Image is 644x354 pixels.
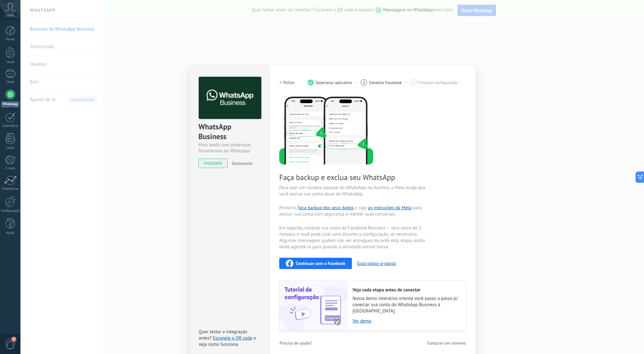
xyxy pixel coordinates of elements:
button: Desinstalar [229,159,253,168]
img: logo_main.png [199,77,261,119]
div: Chats [1,80,19,84]
div: Estatísticas [1,187,19,191]
button: Comprar um número [427,338,466,348]
div: Listas [1,146,19,150]
button: Guia passo-a-passo [357,261,396,267]
img: delete personal phone [279,96,373,165]
span: 2 [363,80,365,85]
span: 3 [413,80,415,85]
a: Escaneie o QR code [213,335,252,341]
span: Selecionar aplicativo [316,80,352,85]
span: Em seguida, conecte sua conta do Facebook Business — leva cerca de 5 minutos e você pode criar um... [279,225,429,250]
a: as instruções da Meta [368,205,412,211]
span: Precisa de ajuda? [280,341,312,345]
span: Primeiro, e siga para excluir sua conta com segurança e manter suas conversas. [279,205,429,217]
div: Ajuda [1,231,19,235]
span: Comprar um número [427,341,466,345]
div: Configurações [1,209,19,213]
span: instalado [199,159,227,168]
span: Faça backup e exclua seu WhatsApp [279,172,429,182]
span: Conta [6,14,14,18]
span: 2 [11,337,16,342]
span: Nossa demo interativa orienta você passo a passo p/ conectar sua conta do WhatsApp Business à [GE... [353,295,459,314]
span: Continuar com o Facebook [296,261,345,266]
div: WhatsApp [1,101,19,107]
span: e veja como funciona. [199,335,256,347]
a: Ver demo [353,318,459,324]
span: Conectar Facebook [369,80,402,85]
span: Finalizar configuração [419,80,457,85]
span: Desinstalar [232,160,253,166]
div: Calendário [1,124,19,128]
div: Painel [1,37,19,42]
span: Quer testar a integração antes? [199,329,247,341]
a: faça backup dos seus dados [298,205,354,211]
div: E-mail [1,166,19,171]
h2: < Voltar [279,80,295,86]
div: Mais leads com poderosas ferramentas do Whatsapp [198,142,260,154]
div: Leads [1,60,19,64]
div: WhatsApp Business [198,122,260,142]
button: Precisa de ajuda? [279,338,312,348]
button: < Voltar [279,77,295,88]
h2: Veja cada etapa antes de conectar [353,287,459,293]
button: Continuar com o Facebook [279,258,352,269]
span: Para usar um número pessoal do WhatsApp na Kommo, a Meta exige que você exclua sua conta atual do... [279,185,429,197]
